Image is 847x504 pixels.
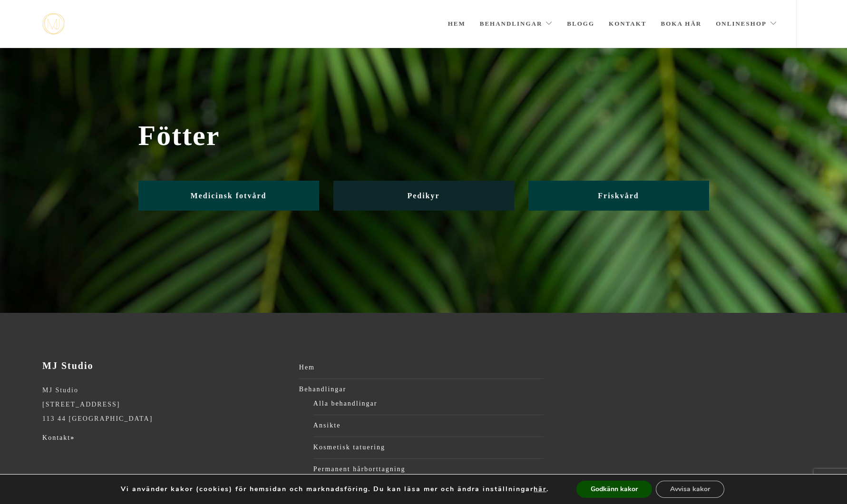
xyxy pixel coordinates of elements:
[42,383,287,426] p: MJ Studio [STREET_ADDRESS] 113 44 [GEOGRAPHIC_DATA]
[121,485,549,494] p: Vi använder kakor (cookies) för hemsidan och marknadsföring. Du kan läsa mer och ändra inställnin...
[333,181,514,211] a: Pedikyr
[313,440,544,455] a: Kosmetisk tatuering
[42,13,65,35] a: mjstudio mjstudio mjstudio
[42,360,287,371] h3: MJ Studio
[656,481,724,498] button: Avvisa kakor
[534,485,546,494] button: här
[191,192,267,200] span: Medicinsk fotvård
[313,418,544,433] a: Ansikte
[70,434,75,441] strong: »
[528,181,709,211] a: Friskvård
[576,481,652,498] button: Godkänn kakor
[598,192,639,200] span: Friskvård
[299,382,544,397] a: Behandlingar
[407,192,439,200] span: Pedikyr
[313,397,544,411] a: Alla behandlingar
[138,119,709,152] span: Fötter
[42,434,75,441] a: Kontakt»
[42,13,65,35] img: mjstudio
[299,360,544,375] a: Hem
[138,181,319,211] a: Medicinsk fotvård
[313,462,544,476] a: Permanent hårborttagning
